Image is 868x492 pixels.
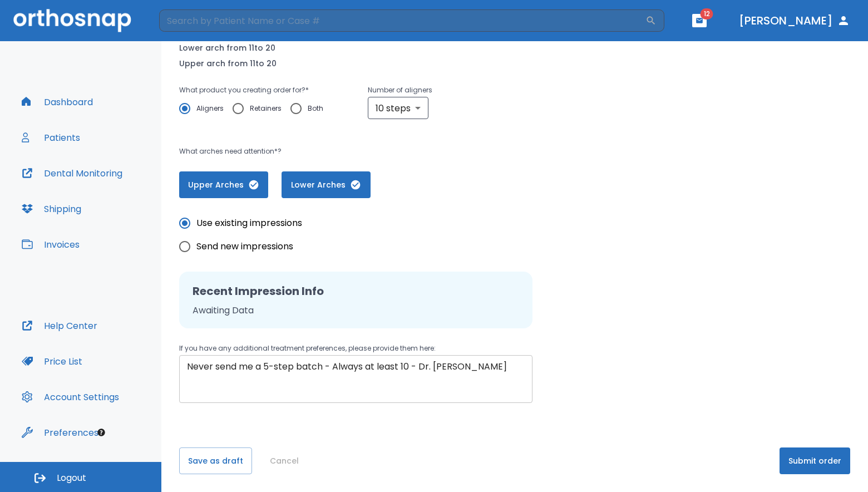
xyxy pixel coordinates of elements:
button: Shipping [15,195,88,222]
button: Help Center [15,312,104,339]
button: Upper Arches [179,171,268,198]
p: What product you creating order for? * [179,83,332,97]
button: Dashboard [15,88,100,115]
button: Price List [15,348,89,375]
button: [PERSON_NAME] [734,11,855,31]
button: Invoices [15,231,86,258]
span: 12 [701,8,713,19]
button: Cancel [265,447,303,474]
button: Patients [15,124,87,151]
p: Lower arch from 11 to 20 [179,41,277,55]
button: Dental Monitoring [15,160,129,186]
button: Save as draft [179,447,252,474]
div: Tooltip anchor [96,427,106,437]
button: Account Settings [15,383,126,410]
textarea: Never send me a 5-step batch - Always at least 10 - Dr. [PERSON_NAME] [187,360,525,398]
p: Awaiting Data [193,304,519,317]
button: Preferences [15,419,105,446]
span: Upper Arches [190,179,257,191]
span: Both [308,102,323,115]
img: Orthosnap [13,9,131,32]
span: Use existing impressions [196,217,302,230]
span: Retainers [250,102,282,115]
p: Number of aligners [368,83,432,97]
span: Aligners [196,102,224,115]
p: What arches need attention*? [179,145,571,158]
input: Search by Patient Name or Case # [159,9,645,32]
span: Logout [57,472,86,484]
button: Submit order [780,447,850,474]
p: Upper arch from 11 to 20 [179,57,277,70]
p: If you have any additional treatment preferences, please provide them here: [179,342,532,355]
h2: Recent Impression Info [193,283,519,299]
span: Lower Arches [293,179,359,191]
span: Send new impressions [196,240,293,253]
button: Lower Arches [282,171,371,198]
div: 10 steps [368,97,428,119]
